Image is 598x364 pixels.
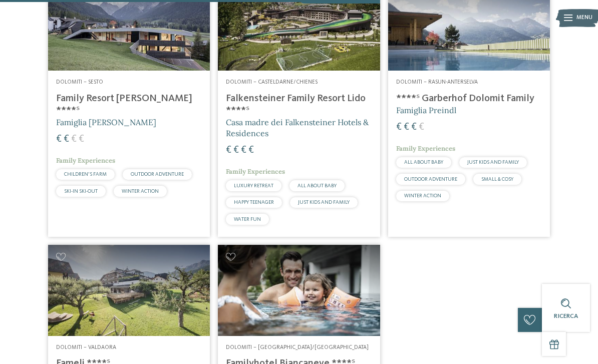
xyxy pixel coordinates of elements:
span: WATER FUN [234,217,261,222]
span: JUST KIDS AND FAMILY [298,200,350,205]
span: € [404,122,409,132]
span: ALL ABOUT BABY [297,183,337,188]
span: € [233,145,239,155]
span: WINTER ACTION [122,189,159,194]
span: HAPPY TEENAGER [234,200,274,205]
span: WINTER ACTION [404,193,441,198]
span: Ricerca [554,313,578,319]
span: SKI-IN SKI-OUT [64,189,98,194]
span: € [71,134,77,144]
span: Family Experiences [56,156,115,165]
span: Family Experiences [226,167,285,176]
span: Dolomiti – [GEOGRAPHIC_DATA]/[GEOGRAPHIC_DATA] [226,344,369,350]
img: Cercate un hotel per famiglie? Qui troverete solo i migliori! [218,245,380,336]
span: ALL ABOUT BABY [404,160,443,165]
h4: Family Resort [PERSON_NAME] ****ˢ [56,93,202,117]
span: € [396,122,402,132]
span: SMALL & COSY [481,177,513,182]
h4: ****ˢ Garberhof Dolomit Family [396,93,542,105]
span: Family Experiences [396,144,455,153]
span: Dolomiti – Valdaora [56,344,116,350]
h4: Falkensteiner Family Resort Lido ****ˢ [226,93,372,117]
span: Dolomiti – Casteldarne/Chienes [226,79,318,85]
span: € [56,134,62,144]
span: JUST KIDS AND FAMILY [467,160,519,165]
span: LUXURY RETREAT [234,183,273,188]
span: € [79,134,84,144]
span: CHILDREN’S FARM [64,172,107,177]
span: Famiglia Preindl [396,105,456,115]
span: Casa madre dei Falkensteiner Hotels & Residences [226,117,369,138]
span: OUTDOOR ADVENTURE [131,172,184,177]
span: Dolomiti – Rasun-Anterselva [396,79,478,85]
span: € [64,134,69,144]
span: OUTDOOR ADVENTURE [404,177,457,182]
img: Cercate un hotel per famiglie? Qui troverete solo i migliori! [48,245,210,336]
span: € [226,145,231,155]
span: € [248,145,254,155]
span: Dolomiti – Sesto [56,79,103,85]
span: € [419,122,424,132]
span: € [241,145,246,155]
span: Famiglia [PERSON_NAME] [56,117,156,127]
span: € [411,122,417,132]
